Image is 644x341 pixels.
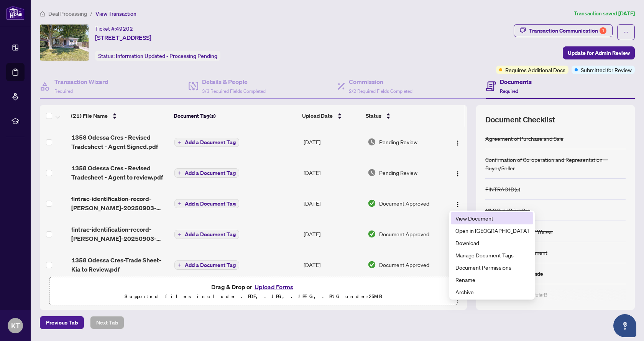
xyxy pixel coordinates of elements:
span: plus [178,202,182,206]
span: Document Checklist [485,114,555,125]
span: Add a Document Tag [185,232,236,237]
img: IMG-W12333927_1.jpg [40,25,89,61]
img: Logo [455,201,461,208]
span: Add a Document Tag [185,262,236,268]
th: Document Tag(s) [171,105,299,127]
img: logo [6,6,25,20]
button: Add a Document Tag [174,229,239,239]
li: / [90,9,92,18]
span: Update for Admin Review [568,47,630,59]
td: [DATE] [301,188,365,219]
button: Add a Document Tag [174,199,239,209]
button: Add a Document Tag [174,168,239,178]
th: Status [363,105,442,127]
button: Previous Tab [40,316,84,329]
div: Agreement of Purchase and Sale [485,134,563,143]
span: Archive [455,288,529,296]
span: Drag & Drop orUpload FormsSupported files include .PDF, .JPG, .JPEG, .PNG under25MB [49,277,457,306]
td: [DATE] [301,219,365,249]
span: Required [54,88,73,94]
span: fintrac-identification-record-[PERSON_NAME]-20250903-142109.pdf [71,194,169,213]
img: Document Status [368,168,376,177]
div: MLS Sold Print Out [485,206,530,214]
span: 2/2 Required Fields Completed [349,88,412,94]
button: Upload Forms [252,282,296,292]
td: [DATE] [301,249,365,280]
span: View Transaction [95,10,136,17]
div: Ticket #: [95,24,133,33]
td: [DATE] [301,157,365,188]
span: fintrac-identification-record-[PERSON_NAME]-20250903-140937.pdf [71,225,169,243]
h4: Documents [500,77,532,86]
button: Transaction Communication1 [514,24,613,37]
th: Upload Date [299,105,363,127]
td: [DATE] [301,127,365,157]
span: 1358 Odessa Cres - Revised Tradesheet - Agent to review.pdf [71,163,169,182]
span: Document Approved [379,199,429,208]
span: ellipsis [623,30,629,35]
span: Submitted for Review [581,66,632,74]
div: Status: [95,51,220,61]
div: Transaction Communication [529,25,606,37]
span: Drag & Drop or [211,282,296,292]
img: Document Status [368,138,376,146]
span: Previous Tab [46,316,78,329]
span: Add a Document Tag [185,170,236,176]
span: Pending Review [379,168,417,177]
article: Transaction saved [DATE] [574,9,635,18]
span: Information Updated - Processing Pending [116,53,217,59]
span: Document Approved [379,230,429,238]
span: (21) File Name [71,112,108,120]
button: Add a Document Tag [174,168,239,178]
span: [STREET_ADDRESS] [95,33,151,42]
button: Update for Admin Review [563,46,635,59]
span: plus [178,263,182,267]
span: plus [178,232,182,236]
span: Add a Document Tag [185,140,236,145]
span: 49202 [116,25,133,32]
span: Document Permissions [455,263,529,272]
img: Document Status [368,260,376,269]
button: Logo [452,197,464,209]
th: (21) File Name [68,105,171,127]
span: 1358 Odessa Cres-Trade Sheet-Kia to Review.pdf [71,255,169,274]
span: Add a Document Tag [185,201,236,206]
span: Manage Document Tags [455,251,529,259]
p: Supported files include .PDF, .JPG, .JPEG, .PNG under 25 MB [54,292,453,301]
button: Add a Document Tag [174,260,239,270]
span: Open in [GEOGRAPHIC_DATA] [455,226,529,235]
span: Rename [455,275,529,284]
span: Requires Additional Docs [505,66,565,74]
div: Confirmation of Co-operation and Representation—Buyer/Seller [485,155,626,172]
button: Open asap [613,314,636,337]
button: Logo [452,166,464,179]
img: Document Status [368,230,376,238]
span: plus [178,171,182,175]
span: Download [455,239,529,247]
img: Logo [455,171,461,177]
span: View Document [455,214,529,222]
button: Next Tab [90,316,124,329]
button: Add a Document Tag [174,260,239,270]
span: Upload Date [302,112,333,120]
h4: Details & People [202,77,266,86]
span: KT [11,320,20,331]
h4: Transaction Wizard [54,77,108,86]
img: Logo [455,140,461,146]
span: Pending Review [379,138,417,146]
button: Add a Document Tag [174,138,239,147]
span: Document Approved [379,260,429,269]
span: 3/3 Required Fields Completed [202,88,266,94]
button: Add a Document Tag [174,230,239,239]
h4: Commission [349,77,412,86]
span: Status [366,112,381,120]
span: home [40,11,45,16]
button: Logo [452,136,464,148]
span: plus [178,140,182,144]
div: FINTRAC ID(s) [485,185,520,193]
div: 1 [600,27,606,34]
button: Add a Document Tag [174,199,239,208]
img: Document Status [368,199,376,208]
span: Deal Processing [48,10,87,17]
